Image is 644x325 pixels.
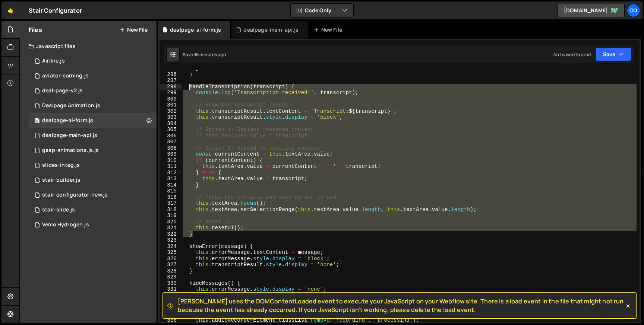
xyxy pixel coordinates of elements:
div: New File [314,26,345,34]
div: Vemo Hydrogen.js [42,222,89,228]
div: dealpage-ai-form.js [170,26,221,34]
div: 335 [160,311,181,317]
button: Save [595,48,631,61]
div: 308 [160,145,181,152]
div: 5799/46543.js [29,113,157,128]
div: dealpage-main-api.js [243,26,299,34]
div: 331 [160,286,181,293]
a: 🤙 [1,1,20,19]
div: 326 [160,256,181,262]
span: [PERSON_NAME] uses the DOMContentLoaded event to execute your JavaScript on your Webflow site. Th... [178,297,624,314]
button: New File [120,27,148,33]
div: 334 [160,305,181,311]
div: Stair Configurator [29,6,82,15]
div: 311 [160,163,181,170]
div: 5799/31803.js [29,68,157,83]
h2: Files [29,26,42,34]
div: 296 [160,71,181,78]
div: 305 [160,127,181,133]
div: aviator-earning.js [42,73,89,79]
div: 5799/46639.js [29,128,157,143]
div: 316 [160,194,181,201]
div: 329 [160,274,181,280]
div: Not saved to prod [553,51,591,58]
a: [DOMAIN_NAME] [558,4,625,17]
div: 327 [160,262,181,268]
div: 5799/29740.js [29,158,157,173]
div: 5799/10830.js [29,173,157,188]
div: 325 [160,249,181,256]
button: Code Only [291,4,353,17]
div: 324 [160,243,181,250]
div: dealpage-main-api.js [42,132,97,139]
div: 302 [160,108,181,115]
span: 0 [35,118,40,124]
div: Javascript files [20,39,157,54]
div: 312 [160,170,181,176]
div: 5799/43892.js [29,98,157,113]
div: 303 [160,114,181,121]
div: 297 [160,77,181,84]
div: 328 [160,268,181,274]
div: slides-integ.js [42,162,80,169]
div: 307 [160,139,181,145]
div: 304 [160,121,181,127]
div: 300 [160,96,181,102]
div: stair-builder.js [42,177,80,184]
div: 309 [160,151,181,157]
div: Saved [183,51,226,58]
div: 5799/13335.js [29,143,157,158]
div: 298 [160,84,181,90]
div: 5799/15288.js [29,203,157,217]
div: 314 [160,182,181,188]
div: 317 [160,200,181,207]
div: 318 [160,207,181,213]
div: Dealpage Animation.js [42,102,100,109]
div: 310 [160,157,181,164]
div: 301 [160,102,181,108]
div: 330 [160,280,181,287]
div: 323 [160,237,181,243]
div: 6 minutes ago [196,51,226,58]
div: 5799/16845.js [29,188,157,203]
div: 332 [160,293,181,299]
div: 5799/43929.js [29,83,157,98]
div: 299 [160,90,181,96]
div: Airline.js [42,58,65,64]
div: stair-configurator-new.js [42,192,108,198]
div: 321 [160,225,181,231]
div: 320 [160,219,181,225]
div: deal-page-v2.js [42,87,83,94]
a: Co [627,4,640,17]
div: 322 [160,231,181,238]
div: 336 [160,317,181,324]
div: stair-slide.js [42,207,75,213]
div: 306 [160,133,181,139]
div: 5799/22359.js [29,217,157,232]
div: 313 [160,176,181,182]
div: 333 [160,299,181,305]
div: dealpage-ai-form.js [42,117,93,124]
div: 315 [160,188,181,194]
div: 5799/23170.js [29,54,157,68]
div: gsap-animations.js.js [42,147,99,154]
div: 319 [160,213,181,219]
